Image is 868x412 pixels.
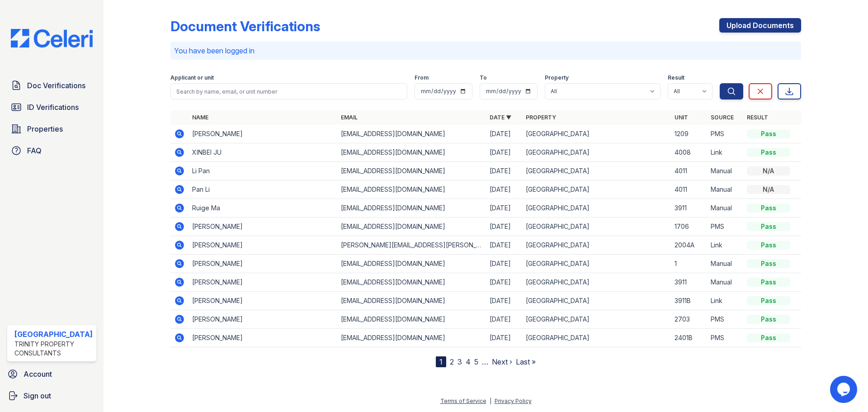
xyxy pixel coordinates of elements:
td: [DATE] [486,255,522,273]
span: FAQ [27,145,42,156]
td: 2004A [671,236,707,255]
a: Sign out [4,387,100,405]
td: [GEOGRAPHIC_DATA] [522,218,671,236]
a: Next › [492,357,512,366]
td: [GEOGRAPHIC_DATA] [522,236,671,255]
a: Unit [675,114,688,121]
td: [PERSON_NAME] [189,255,337,273]
div: Trinity Property Consultants [14,340,93,358]
td: 1706 [671,218,707,236]
label: Result [668,74,684,81]
td: [PERSON_NAME] [189,125,337,143]
td: [EMAIL_ADDRESS][DOMAIN_NAME] [337,273,486,292]
div: Pass [747,278,790,287]
div: N/A [747,166,790,175]
p: You have been logged in [174,45,797,56]
a: Last » [516,357,536,366]
div: N/A [747,185,790,194]
label: To [480,74,487,81]
td: XINBEI JU [189,143,337,162]
div: Pass [747,296,790,305]
a: 5 [474,357,478,366]
td: [PERSON_NAME][EMAIL_ADDRESS][PERSON_NAME][DOMAIN_NAME] [337,236,486,255]
a: 3 [458,357,462,366]
td: [PERSON_NAME] [189,273,337,292]
td: [EMAIL_ADDRESS][DOMAIN_NAME] [337,310,486,329]
label: From [415,74,429,81]
td: [EMAIL_ADDRESS][DOMAIN_NAME] [337,218,486,236]
td: [GEOGRAPHIC_DATA] [522,292,671,310]
a: Name [192,114,208,121]
td: [DATE] [486,329,522,347]
a: Account [4,365,100,383]
td: 1 [671,255,707,273]
td: Manual [707,199,743,218]
div: Pass [747,241,790,250]
td: [DATE] [486,273,522,292]
td: [GEOGRAPHIC_DATA] [522,162,671,180]
td: [GEOGRAPHIC_DATA] [522,143,671,162]
td: [GEOGRAPHIC_DATA] [522,180,671,199]
td: Link [707,236,743,255]
div: Pass [747,259,790,268]
td: [GEOGRAPHIC_DATA] [522,273,671,292]
td: [EMAIL_ADDRESS][DOMAIN_NAME] [337,180,486,199]
input: Search by name, email, or unit number [170,83,407,99]
td: Manual [707,255,743,273]
td: PMS [707,218,743,236]
td: [PERSON_NAME] [189,236,337,255]
td: 1209 [671,125,707,143]
td: [PERSON_NAME] [189,292,337,310]
div: [GEOGRAPHIC_DATA] [14,329,93,340]
td: [DATE] [486,310,522,329]
div: Pass [747,204,790,213]
td: Ruige Ma [189,199,337,218]
td: [PERSON_NAME] [189,310,337,329]
a: Result [747,114,768,121]
td: PMS [707,125,743,143]
td: Pan Li [189,180,337,199]
td: [GEOGRAPHIC_DATA] [522,255,671,273]
a: ID Verifications [7,98,96,116]
td: Manual [707,273,743,292]
a: FAQ [7,142,96,160]
div: Pass [747,315,790,324]
span: Doc Verifications [27,80,85,91]
div: 1 [436,356,446,367]
span: Sign out [24,390,51,401]
div: Pass [747,333,790,342]
td: [GEOGRAPHIC_DATA] [522,125,671,143]
div: Pass [747,148,790,157]
td: PMS [707,329,743,347]
td: [DATE] [486,162,522,180]
td: [DATE] [486,180,522,199]
td: [DATE] [486,143,522,162]
td: Li Pan [189,162,337,180]
a: Privacy Policy [495,398,532,404]
a: Date ▼ [490,114,511,121]
span: ID Verifications [27,102,79,113]
td: [EMAIL_ADDRESS][DOMAIN_NAME] [337,143,486,162]
td: [EMAIL_ADDRESS][DOMAIN_NAME] [337,255,486,273]
span: Properties [27,123,63,134]
td: [DATE] [486,125,522,143]
td: 4011 [671,162,707,180]
a: Doc Verifications [7,76,96,95]
div: Pass [747,129,790,138]
td: [EMAIL_ADDRESS][DOMAIN_NAME] [337,125,486,143]
div: Document Verifications [170,18,320,34]
td: 3911B [671,292,707,310]
td: Link [707,143,743,162]
iframe: chat widget [830,376,859,403]
td: [EMAIL_ADDRESS][DOMAIN_NAME] [337,199,486,218]
td: [GEOGRAPHIC_DATA] [522,329,671,347]
a: Upload Documents [719,18,801,33]
span: … [482,356,488,367]
td: 2703 [671,310,707,329]
td: [DATE] [486,218,522,236]
span: Account [24,369,52,379]
td: Manual [707,162,743,180]
td: 2401B [671,329,707,347]
td: [EMAIL_ADDRESS][DOMAIN_NAME] [337,292,486,310]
